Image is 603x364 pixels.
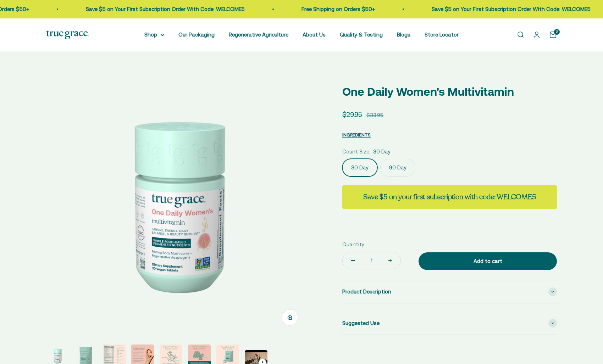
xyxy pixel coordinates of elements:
[373,147,391,156] span: 30 Day
[380,252,400,269] button: Increase quantity
[178,32,215,38] a: Our Packaging
[397,32,410,38] a: Blogs
[83,5,242,13] p: Save $5 on Your First Subscription Order With Code: WELCOME5
[433,257,543,265] div: Add to cart
[366,111,383,119] compare-at-price: $33.95
[429,5,588,13] p: Save $5 on Your First Subscription Order With Code: WELCOME5
[363,192,536,202] strong: Save $5 on your first subscription with code: WELCOME5
[342,132,371,138] span: INGREDIENTS
[342,147,370,156] legend: Count Size:
[425,32,459,38] a: Store Locator
[340,32,383,38] a: Quality & Testing
[342,280,557,303] summary: Product Description
[342,130,371,139] button: INGREDIENTS
[342,319,380,327] span: Suggested Use
[419,252,557,270] button: Add to cart
[343,252,363,269] button: Decrease quantity
[342,240,365,249] label: Quantity:
[229,32,288,38] a: Regenerative Agriculture
[342,109,362,120] sale-price: $29.95
[303,32,326,38] a: About Us
[342,312,557,335] summary: Suggested Use
[342,287,391,296] span: Product Description
[144,30,164,39] summary: Shop
[46,74,308,336] img: We select ingredients that play a concrete role in true health, and we include them at effective ...
[299,6,372,12] a: Free Shipping on Orders $50+
[342,83,557,101] p: One Daily Women's Multivitamin
[554,29,560,35] cart-count: 2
